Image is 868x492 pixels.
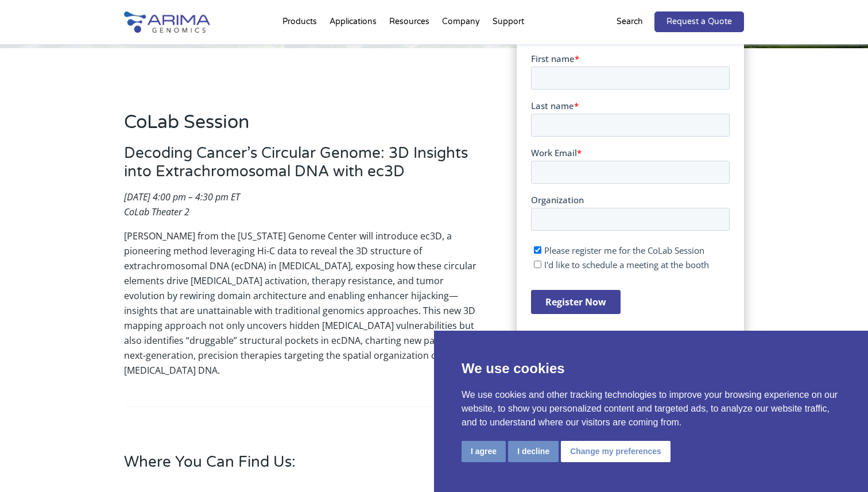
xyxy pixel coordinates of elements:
em: [DATE] 4:00 pm – 4:30 pm ET [124,191,240,203]
button: I agree [462,441,506,462]
em: CoLab Theater 2 [124,206,189,218]
p: [PERSON_NAME] from the [US_STATE] Genome Center will introduce ec3D, a pioneering method leveragi... [124,228,482,378]
p: We use cookies [462,358,840,379]
h2: CoLab Session [124,110,482,144]
button: I decline [508,441,559,462]
img: Arima-Genomics-logo [124,11,210,33]
a: Request a Quote [654,11,744,32]
button: Change my preferences [561,441,671,462]
h3: Where You Can Find Us: [124,453,482,480]
h3: Decoding Cancer’s Circular Genome: 3D Insights into Extrachromosomal DNA with ec3D [124,144,482,189]
p: We use cookies and other tracking technologies to improve your browsing experience on our website... [462,388,840,429]
p: Search [617,14,643,29]
iframe: Form 0 [531,53,730,324]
